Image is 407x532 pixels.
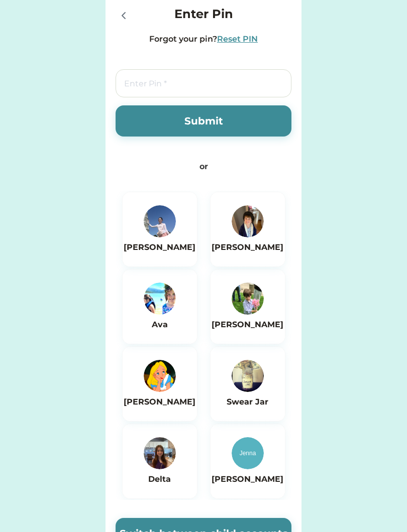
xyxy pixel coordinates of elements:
[217,33,258,45] div: Reset PIN
[212,473,283,485] h6: [PERSON_NAME]
[144,205,176,237] img: https%3A%2F%2F1dfc823d71cc564f25c7cc035732a2d8.cdn.bubble.io%2Ff1751831364741x529860429793568300%...
[212,241,283,253] h6: [PERSON_NAME]
[144,360,176,392] img: https%3A%2F%2F1dfc823d71cc564f25c7cc035732a2d8.cdn.bubble.io%2Ff1664636872455x488399594045319900%...
[199,161,208,173] div: or
[223,396,272,408] h6: Swear Jar
[144,283,176,315] img: https%3A%2F%2F1dfc823d71cc564f25c7cc035732a2d8.cdn.bubble.io%2Ff1616968497993x363753106543327040%...
[135,319,184,331] h6: Ava
[232,283,264,315] img: https%3A%2F%2F1dfc823d71cc564f25c7cc035732a2d8.cdn.bubble.io%2Ff1714619077331x788558282052566800%...
[212,319,283,331] h6: [PERSON_NAME]
[124,241,195,253] h6: [PERSON_NAME]
[174,5,233,23] h4: Enter Pin
[116,105,291,137] button: Submit
[232,205,264,237] img: https%3A%2F%2F1dfc823d71cc564f25c7cc035732a2d8.cdn.bubble.io%2Ff1616968371415x852944174215011200%...
[149,33,217,45] div: Forgot your pin?
[116,69,291,97] input: Enter Pin *
[144,437,176,469] img: https%3A%2F%2F1dfc823d71cc564f25c7cc035732a2d8.cdn.bubble.io%2Ff1712537382020x445896819564965500%...
[124,396,195,408] h6: [PERSON_NAME]
[135,473,184,485] h6: Delta
[232,360,264,392] img: https%3A%2F%2F1dfc823d71cc564f25c7cc035732a2d8.cdn.bubble.io%2Ff1693415478405x732967497007042800%...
